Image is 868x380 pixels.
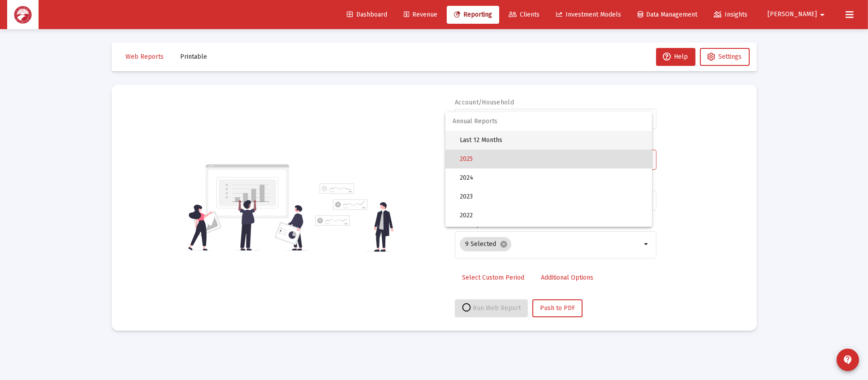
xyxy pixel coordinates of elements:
span: 2021 [460,225,645,244]
span: 2025 [460,150,645,168]
span: Last 12 Months [460,131,645,150]
span: 2024 [460,168,645,187]
span: Annual Reports [445,112,652,131]
span: 2023 [460,187,645,206]
span: 2022 [460,206,645,225]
